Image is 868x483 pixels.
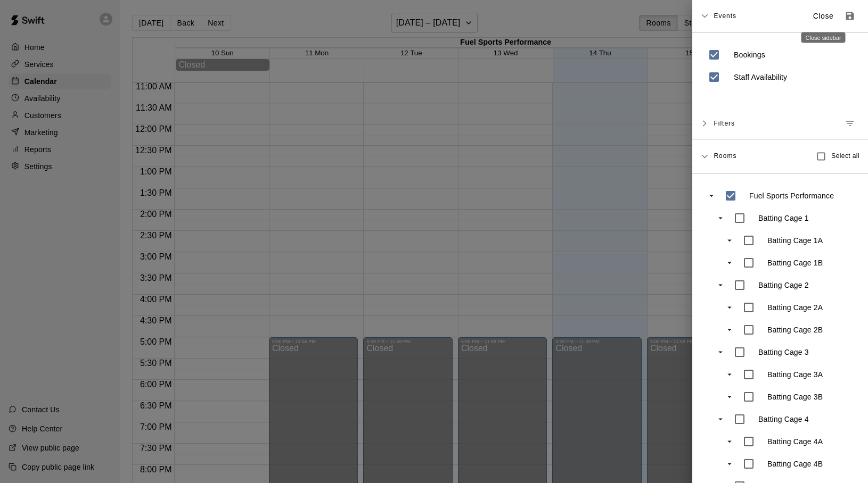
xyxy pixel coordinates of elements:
[734,72,787,82] p: Staff Availability
[813,11,834,22] p: Close
[692,140,868,173] div: RoomsSelect all
[767,459,823,469] p: Batting Cage 4B
[767,392,823,402] p: Batting Cage 3B
[801,32,846,43] div: Close sidebar
[734,49,765,60] p: Bookings
[831,151,859,162] span: Select all
[767,369,823,380] p: Batting Cage 3A
[758,280,809,290] p: Batting Cage 2
[840,114,859,133] button: Manage filters
[767,302,823,313] p: Batting Cage 2A
[767,257,823,268] p: Batting Cage 1B
[758,213,809,223] p: Batting Cage 1
[806,7,840,25] button: Close sidebar
[767,235,823,246] p: Batting Cage 1A
[758,347,809,357] p: Batting Cage 3
[767,324,823,335] p: Batting Cage 2B
[758,414,809,424] p: Batting Cage 4
[714,6,736,26] span: Events
[714,114,735,133] span: Filters
[840,6,859,26] button: Save as default view
[767,436,823,447] p: Batting Cage 4A
[749,190,834,201] p: Fuel Sports Performance
[714,151,736,160] span: Rooms
[692,107,868,140] div: FiltersManage filters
